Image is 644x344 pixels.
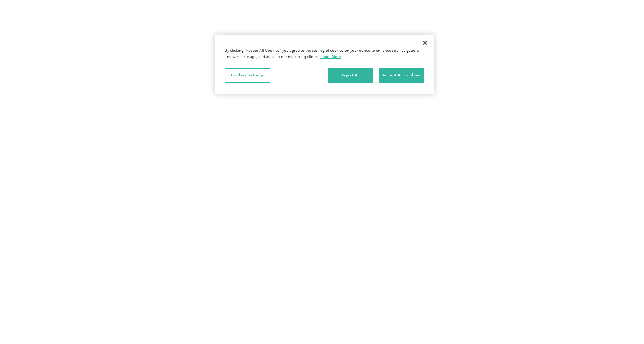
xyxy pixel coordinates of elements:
button: Accept All Cookies [379,68,424,83]
div: Privacy [215,35,434,94]
button: Close [418,35,432,50]
a: More information about your privacy, opens in a new tab [320,54,341,59]
button: Cookies Settings [225,68,270,83]
button: Reject All [328,68,373,83]
div: By clicking “Accept All Cookies”, you agree to the storing of cookies on your device to enhance s... [225,48,424,60]
div: Cookie banner [215,35,434,94]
